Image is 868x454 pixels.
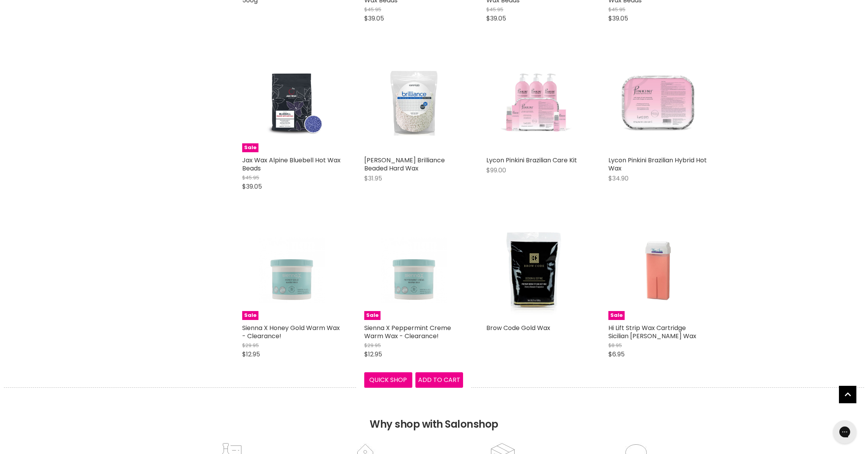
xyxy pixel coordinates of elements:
[4,387,864,442] h2: Why shop with Salonshop
[364,14,384,23] span: $39.05
[381,53,447,152] img: Caron Brilliance Beaded Hard Wax
[486,53,585,152] img: Lycon Pinkini Brazilian Care Kit
[242,174,259,181] span: $45.95
[242,182,262,191] span: $39.05
[242,143,258,152] span: Sale
[608,14,628,23] span: $39.05
[364,372,412,388] button: Quick shop
[608,174,629,183] span: $34.90
[418,375,460,384] span: Add to cart
[364,323,451,340] a: Sienna X Peppermint Creme Warm Wax - Clearance!
[242,342,259,349] span: $29.95
[259,221,325,320] img: Sienna X Honey Gold Warm Wax - Clearance!
[242,350,260,359] span: $12.95
[608,53,707,152] img: Lycon Pinkini Brazilian Hybrid Hot Wax
[486,14,506,23] span: $39.05
[829,418,860,446] iframe: Gorgias live chat messenger
[364,221,463,320] a: Sienna X Peppermint Creme Warm Wax - Clearance!Sale
[364,311,381,320] span: Sale
[242,311,258,320] span: Sale
[259,53,325,152] img: Jax Wax Alpine Bluebell Hot Wax Beads
[364,174,382,183] span: $31.95
[608,342,622,349] span: $8.95
[381,221,447,320] img: Sienna X Peppermint Creme Warm Wax - Clearance!
[608,6,625,13] span: $45.95
[242,221,341,320] a: Sienna X Honey Gold Warm Wax - Clearance!Sale
[486,323,550,332] a: Brow Code Gold Wax
[608,156,707,173] a: Lycon Pinkini Brazilian Hybrid Hot Wax
[242,53,341,152] a: Jax Wax Alpine Bluebell Hot Wax BeadsSale
[608,311,625,320] span: Sale
[486,221,585,320] img: Brow Code Gold Wax
[364,156,445,173] a: [PERSON_NAME] Brilliance Beaded Hard Wax
[415,372,463,388] button: Add to cart
[608,323,696,340] a: Hi Lift Strip Wax Cartridge Sicilian [PERSON_NAME] Wax
[364,6,381,13] span: $45.95
[608,221,707,320] a: Hi Lift Strip Wax Cartridge Sicilian Berry WaxSale
[486,166,506,175] span: $99.00
[486,6,503,13] span: $45.95
[364,53,463,152] a: Caron Brilliance Beaded Hard Wax
[242,323,340,340] a: Sienna X Honey Gold Warm Wax - Clearance!
[839,386,856,403] a: Back to top
[486,156,577,165] a: Lycon Pinkini Brazilian Care Kit
[364,342,381,349] span: $29.95
[364,350,382,359] span: $12.95
[608,350,625,359] span: $6.95
[839,386,856,406] span: Back to top
[625,221,691,320] img: Hi Lift Strip Wax Cartridge Sicilian Berry Wax
[242,156,341,173] a: Jax Wax Alpine Bluebell Hot Wax Beads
